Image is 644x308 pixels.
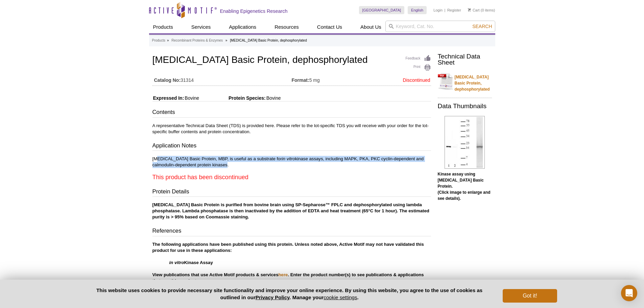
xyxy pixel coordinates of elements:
[152,241,431,284] p: The following applications have been published using this protein. Unless noted above, Active Mot...
[152,227,431,236] h3: References
[152,123,431,135] p: A representative Technical Data Sheet (TDS) is provided here. Please refer to the lot-specific TD...
[184,95,199,101] span: Bovine
[225,21,260,33] a: Applications
[187,21,215,33] a: Services
[154,77,181,83] strong: Catalog No:
[152,38,165,44] a: Products
[438,53,492,66] h2: Technical Data Sheet
[621,285,637,301] div: Open Intercom Messenger
[152,188,431,197] h3: Protein Details
[359,6,405,14] a: [GEOGRAPHIC_DATA]
[230,39,307,42] li: [MEDICAL_DATA] Basic Protein, dephosphorylated
[220,8,288,14] h2: Enabling Epigenetics Research
[313,21,346,33] a: Contact Us
[169,260,213,265] strong: Kinase Assay
[167,39,169,42] li: »
[356,21,385,33] a: About Us
[445,6,446,14] li: |
[406,55,431,62] a: Feedback
[152,95,184,101] span: Expressed In:
[468,8,480,13] a: Cart
[279,272,288,277] a: here
[152,73,292,84] td: 31314
[438,172,484,189] b: Kinase assay using [MEDICAL_DATA] Basic Protein.
[406,64,431,71] a: Print
[266,95,281,101] span: Bovine
[256,294,290,300] a: Privacy Policy
[324,294,357,300] button: cookie settings
[152,174,248,181] span: This product has been discontinued
[152,202,431,220] p: [MEDICAL_DATA] Basic Protein is purified from bovine brain using SP-Sepharose™ FPLC and dephospho...
[472,24,492,29] span: Search
[171,38,223,44] a: Recombinant Proteins & Enzymes
[447,8,461,13] a: Register
[270,21,303,33] a: Resources
[385,21,495,32] input: Keyword, Cat. No.
[292,77,309,83] strong: Format:
[152,142,431,151] h3: Application Notes
[152,108,431,118] h3: Contents
[438,171,492,202] p: (Click image to enlarge and see details).
[468,6,495,14] li: (0 items)
[468,8,471,11] img: Your Cart
[87,287,492,301] p: This website uses cookies to provide necessary site functionality and improve your online experie...
[408,6,427,14] a: English
[470,23,494,29] button: Search
[152,55,431,66] h1: [MEDICAL_DATA] Basic Protein, dephosphorylated
[445,116,485,169] img: Myelin Basic Protein kinase assay
[503,289,557,303] button: Got it!
[225,39,228,42] li: »
[438,70,492,92] a: [MEDICAL_DATA] Basic Protein, dephosphorylated
[438,103,492,109] h2: Data Thumbnails
[433,8,443,13] a: Login
[362,73,431,84] td: Discontinued
[152,156,431,181] p: [MEDICAL_DATA] Basic Protein, MBP, is useful as a substrate for kinase assays, including MAPK, PK...
[169,260,184,265] i: in vitro
[292,73,362,84] td: 5 mg
[149,21,177,33] a: Products
[282,156,295,161] i: in vitro
[200,95,266,101] span: Protein Species:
